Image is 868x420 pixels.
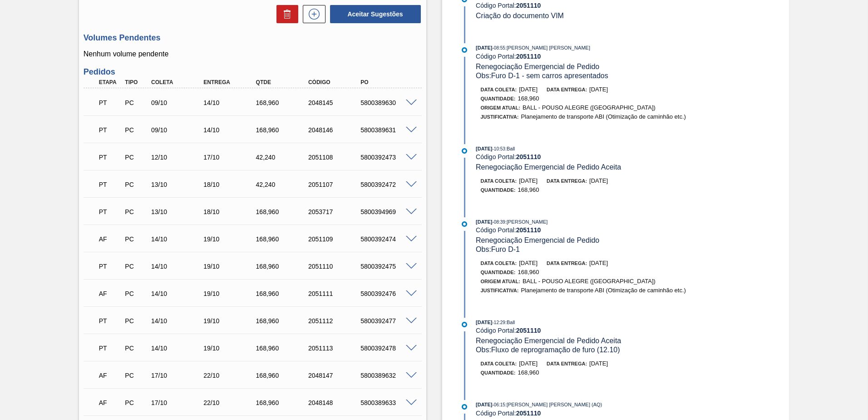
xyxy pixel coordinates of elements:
[99,126,122,134] p: PT
[201,235,260,243] div: 19/10/2025
[97,284,124,304] div: Aguardando Faturamento
[481,288,519,293] span: Justificativa:
[358,235,417,243] div: 5800392474
[476,219,492,225] span: [DATE]
[481,178,517,184] span: Data coleta:
[476,346,620,354] span: Obs: Fluxo de reprogramação de furo (12.10)
[254,126,312,134] div: 168,960
[521,287,686,294] span: Planejamento de transporte ABI (Otimização de caminhão etc.)
[481,96,516,101] span: Quantidade :
[476,153,691,160] div: Código Portal:
[519,260,538,266] span: [DATE]
[518,269,539,275] span: 168,960
[201,79,260,85] div: Entrega
[516,327,541,334] strong: 2051110
[123,99,150,106] div: Pedido de Compra
[306,263,365,270] div: 2051110
[518,95,539,102] span: 168,960
[123,372,150,379] div: Pedido de Compra
[254,79,312,85] div: Qtde
[201,317,260,325] div: 19/10/2025
[254,208,312,215] div: 168,960
[481,270,516,275] span: Quantidade :
[84,50,422,58] p: Nenhum volume pendente
[476,327,691,334] div: Código Portal:
[476,245,520,253] span: Obs: Furo D-1
[476,236,599,244] span: Renegociação Emergencial de Pedido
[149,154,207,161] div: 12/10/2025
[476,146,492,151] span: [DATE]
[547,260,587,266] span: Data entrega:
[99,317,122,325] p: PT
[254,399,312,406] div: 168,960
[201,181,260,188] div: 18/10/2025
[462,404,467,410] img: atual
[201,290,260,297] div: 19/10/2025
[481,260,517,266] span: Data coleta:
[358,126,417,134] div: 5800389631
[99,235,122,243] p: AF
[97,338,124,358] div: Pedido em Trânsito
[358,263,417,270] div: 5800392475
[476,2,691,9] div: Código Portal:
[201,154,260,161] div: 17/10/2025
[493,320,505,325] span: - 12:29
[505,146,515,151] span: : Ball
[462,148,467,154] img: atual
[123,263,150,270] div: Pedido de Compra
[99,372,122,379] p: AF
[123,208,150,215] div: Pedido de Compra
[123,317,150,325] div: Pedido de Compra
[481,361,517,366] span: Data coleta:
[201,372,260,379] div: 22/10/2025
[298,5,325,23] div: Nova sugestão
[476,12,564,20] span: Criação do documento VIM
[99,208,122,215] p: PT
[97,147,124,167] div: Pedido em Trânsito
[97,79,124,85] div: Etapa
[518,186,539,193] span: 168,960
[201,99,260,106] div: 14/10/2025
[476,63,599,70] span: Renegociação Emergencial de Pedido
[518,369,539,376] span: 168,960
[254,317,312,325] div: 168,960
[201,345,260,352] div: 19/10/2025
[306,399,365,406] div: 2048148
[505,219,548,225] span: : [PERSON_NAME]
[493,146,505,151] span: - 10:53
[201,126,260,134] div: 14/10/2025
[476,320,492,325] span: [DATE]
[358,345,417,352] div: 5800392478
[547,361,587,366] span: Data entrega:
[476,53,691,60] div: Código Portal:
[516,53,541,60] strong: 2051110
[358,154,417,161] div: 5800392473
[201,399,260,406] div: 22/10/2025
[493,220,505,225] span: - 08:39
[84,67,422,77] h3: Pedidos
[476,163,621,171] span: Renegociação Emergencial de Pedido Aceita
[97,365,124,385] div: Aguardando Faturamento
[521,113,686,120] span: Planejamento de transporte ABI (Otimização de caminhão etc.)
[476,226,691,234] div: Código Portal:
[97,202,124,222] div: Pedido em Trânsito
[519,360,538,367] span: [DATE]
[306,317,365,325] div: 2051112
[201,263,260,270] div: 19/10/2025
[149,290,207,297] div: 14/10/2025
[481,114,519,120] span: Justificativa:
[149,99,207,106] div: 09/10/2025
[123,235,150,243] div: Pedido de Compra
[99,399,122,406] p: AF
[306,290,365,297] div: 2051111
[97,229,124,249] div: Aguardando Faturamento
[358,317,417,325] div: 5800392477
[254,345,312,352] div: 168,960
[519,86,538,93] span: [DATE]
[493,402,505,407] span: - 06:15
[99,99,122,106] p: PT
[99,345,122,352] p: PT
[97,393,124,413] div: Aguardando Faturamento
[358,99,417,106] div: 5800389630
[306,372,365,379] div: 2048147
